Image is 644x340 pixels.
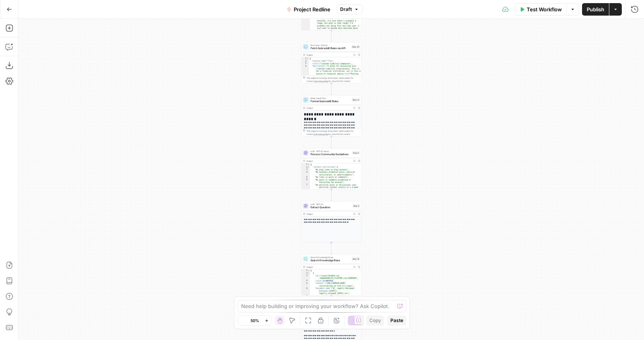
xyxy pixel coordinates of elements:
[307,106,351,110] div: Output
[390,317,403,324] span: Paste
[369,317,381,324] span: Copy
[302,295,310,315] div: 7
[302,274,310,280] div: 3
[352,257,360,261] div: Step 16
[308,163,310,166] span: Toggle code folding, rows 1 through 53
[308,269,310,272] span: Toggle code folding, rows 1 through 50
[302,60,309,63] div: 2
[311,152,351,156] span: Process Community Guidelines
[331,296,332,307] g: Edge from step_16 to step_17
[302,163,310,166] div: 1
[302,272,310,275] div: 2
[307,53,351,57] div: Output
[331,243,332,254] g: Edge from step_5 to step_16
[301,42,362,83] div: Run Code · PythonFetch Subreddit Rules via APIStep 20Output{ "display_name":"llc", "title":"Limit...
[302,176,310,179] div: 5
[311,97,350,100] span: Write Liquid Text
[307,57,309,60] span: Toggle code folding, rows 1 through 5
[308,166,310,169] span: Toggle code folding, rows 2 through 12
[311,203,351,206] span: LLM · GPT-4.1
[311,46,350,50] span: Fetch Subreddit Rules via API
[331,136,332,148] g: Edge from step_21 to step_4
[311,259,350,262] span: Search Knowledge Base
[308,272,310,275] span: Toggle code folding, rows 2 through 17
[301,148,362,189] div: LLM · GPT-4.1 NanoProcess Community GuidelinesStep 4Output{ "content_restrictions":[ "No blog lin...
[307,212,351,216] div: Output
[294,5,330,13] span: Project Redline
[302,282,310,287] div: 5
[331,189,332,201] g: Edge from step_4 to step_5
[251,317,259,324] span: 50%
[302,65,309,134] div: 4
[582,3,609,16] button: Publish
[311,44,350,47] span: Run Code · Python
[302,62,309,65] div: 3
[515,3,566,16] button: Test Workflow
[311,205,351,209] span: Extract Question
[353,204,360,208] div: Step 5
[352,98,360,102] div: Step 21
[301,254,362,296] div: Search Knowledge BaseSearch Knowledge BaseStep 16Output[ { "id":"vsdid:4314823:rid :KZgUa6SmHv7Q_...
[302,57,309,60] div: 1
[387,315,406,326] button: Paste
[307,76,360,83] div: This output is too large & has been abbreviated for review. to view the full content.
[302,171,310,176] div: 4
[314,133,328,135] span: Copy the output
[587,5,604,13] span: Publish
[340,6,352,13] span: Draft
[311,256,350,259] span: Search Knowledge Base
[307,159,351,163] div: Output
[331,30,332,42] g: Edge from step_19 to step_20
[366,315,384,326] button: Copy
[527,5,562,13] span: Test Workflow
[302,168,310,171] div: 3
[302,179,310,184] div: 6
[302,269,310,272] div: 1
[311,150,351,153] span: LLM · GPT-4.1 Nano
[302,166,310,169] div: 2
[282,3,335,16] button: Project Redline
[351,45,360,49] div: Step 20
[307,266,351,269] div: Output
[302,287,310,295] div: 6
[352,151,360,155] div: Step 4
[302,184,310,191] div: 7
[337,4,362,14] button: Draft
[302,12,310,32] div: 3
[307,129,360,136] div: This output is too large & has been abbreviated for review. to view the full content.
[311,99,350,103] span: Format Subreddit Rules
[314,80,328,82] span: Copy the output
[331,83,332,95] g: Edge from step_20 to step_21
[302,280,310,282] div: 4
